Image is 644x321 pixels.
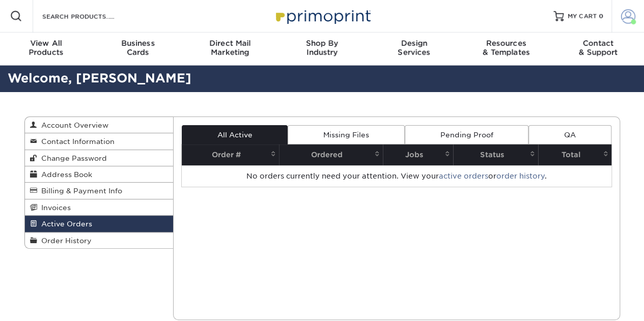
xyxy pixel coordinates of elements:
span: Direct Mail [184,39,276,48]
span: Active Orders [37,220,92,228]
span: Shop By [276,39,368,48]
span: 0 [599,13,603,20]
div: Cards [92,39,184,57]
span: MY CART [568,12,597,21]
th: Total [538,144,611,165]
div: Industry [276,39,368,57]
a: Billing & Payment Info [25,183,174,199]
a: Resources& Templates [460,33,552,65]
div: & Support [552,39,644,57]
th: Ordered [279,144,383,165]
a: Pending Proof [405,125,528,144]
a: Change Password [25,150,174,166]
div: & Templates [460,39,552,57]
th: Order # [182,144,279,165]
a: All Active [182,125,288,144]
span: Account Overview [37,121,108,129]
a: Missing Files [288,125,404,144]
a: Contact Information [25,133,174,150]
td: No orders currently need your attention. View your or . [182,165,611,187]
span: Contact Information [37,137,115,145]
a: active orders [439,172,488,180]
span: Address Book [37,170,92,179]
input: SEARCH PRODUCTS..... [41,10,141,22]
a: DesignServices [368,33,460,65]
span: Invoices [37,203,71,212]
a: Account Overview [25,117,174,133]
span: Design [368,39,460,48]
a: QA [528,125,611,144]
span: Billing & Payment Info [37,187,122,195]
a: Contact& Support [552,33,644,65]
a: Active Orders [25,216,174,232]
span: Contact [552,39,644,48]
span: Resources [460,39,552,48]
a: Invoices [25,199,174,216]
a: Order History [25,232,174,248]
a: Direct MailMarketing [184,33,276,65]
span: Change Password [37,154,107,162]
div: Services [368,39,460,57]
span: Business [92,39,184,48]
a: Address Book [25,166,174,183]
a: Shop ByIndustry [276,33,368,65]
th: Jobs [383,144,453,165]
th: Status [453,144,538,165]
a: order history [496,172,545,180]
a: BusinessCards [92,33,184,65]
div: Marketing [184,39,276,57]
span: Order History [37,237,92,245]
img: Primoprint [271,5,373,27]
